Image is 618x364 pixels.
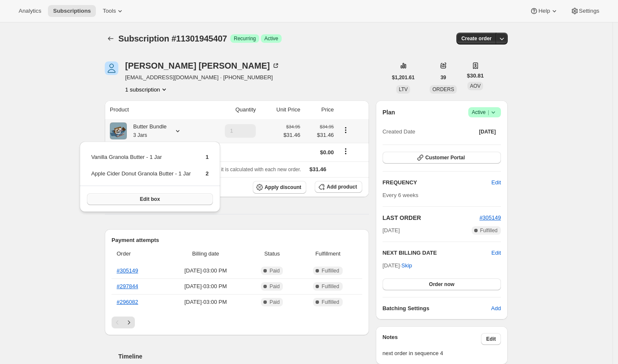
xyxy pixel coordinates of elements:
span: ORDERS [432,86,454,92]
h6: Batching Settings [383,304,491,313]
span: Active [264,35,278,42]
span: Recurring [234,35,256,42]
span: Order now [429,281,454,288]
small: $34.95 [286,124,300,129]
button: Order now [383,278,501,290]
span: 39 [440,74,446,81]
span: Paid [269,267,280,274]
small: 3 Jars [133,132,147,138]
span: Edit [492,178,501,187]
a: #305149 [479,214,501,221]
button: Help [525,5,563,17]
span: [DATE] · [383,262,412,269]
a: #305149 [117,267,138,274]
h2: LAST ORDER [383,214,480,222]
span: Add product [327,183,357,190]
th: Quantity [203,100,258,119]
span: Edit box [140,196,160,203]
a: #297844 [117,283,138,289]
span: Analytics [19,8,41,14]
span: Subscription #11301945407 [118,34,227,43]
a: #296082 [117,299,138,305]
button: Subscriptions [105,33,117,44]
h2: Timeline [118,352,369,361]
button: Edit [492,249,501,257]
div: Butter Bundle [127,122,167,139]
td: Apple Cider Donut Granola Butter - 1 Jar [91,169,191,185]
span: Settings [579,8,599,14]
span: Status [251,250,294,258]
span: [DATE] [383,226,400,235]
span: $31.46 [283,131,300,139]
span: Skip [401,261,412,270]
span: Sarah Cordes [105,61,118,75]
span: Fulfillment [299,250,357,258]
span: Fulfilled [322,299,339,306]
span: LTV [399,86,408,92]
span: 1 [206,154,209,160]
span: Edit [486,336,496,342]
th: Product [105,100,203,119]
button: Tools [98,5,129,17]
div: [PERSON_NAME] [PERSON_NAME] [125,61,280,70]
button: Add [486,302,506,315]
span: [DATE] · 03:00 PM [166,267,246,275]
small: $34.95 [320,124,334,129]
button: Customer Portal [383,152,501,164]
th: Order [112,245,163,263]
span: Active [472,108,498,117]
button: Add product [315,181,362,193]
span: Add [491,304,501,313]
span: Fulfilled [480,227,498,234]
span: Create order [461,35,492,42]
span: [DATE] · 03:00 PM [166,282,246,291]
span: [DATE] [479,128,496,135]
span: Every 6 weeks [383,192,419,198]
span: Fulfilled [322,283,339,290]
span: $0.00 [320,149,334,156]
nav: Pagination [112,317,362,328]
span: | [488,109,489,116]
span: $31.46 [310,166,327,172]
span: Help [538,8,550,14]
span: Paid [269,299,280,306]
span: Billing date [166,250,246,258]
button: Create order [456,33,497,44]
span: $30.81 [467,72,484,80]
span: Created Date [383,128,415,136]
span: $1,201.61 [392,74,414,81]
button: Next [123,317,135,328]
span: Fulfilled [322,267,339,274]
button: Shipping actions [339,147,352,156]
span: next order in sequence 4 [383,349,501,358]
span: $31.46 [305,131,334,139]
img: product img [110,122,127,139]
button: Subscriptions [48,5,96,17]
button: $1,201.61 [387,72,419,83]
button: #305149 [479,214,501,222]
span: Tools [103,8,116,14]
span: Paid [269,283,280,290]
span: 2 [206,170,209,177]
span: [DATE] · 03:00 PM [166,298,246,306]
button: Analytics [14,5,46,17]
span: Customer Portal [425,154,465,161]
th: Unit Price [258,100,303,119]
button: Edit box [87,193,213,205]
span: Apply discount [265,184,302,191]
h2: Payment attempts [112,236,362,245]
span: [EMAIL_ADDRESS][DOMAIN_NAME] · [PHONE_NUMBER] [125,73,280,82]
td: Vanilla Granola Butter - 1 Jar [91,153,191,168]
button: Edit [487,176,506,189]
button: Edit [481,333,501,345]
button: Apply discount [253,181,307,194]
h2: FREQUENCY [383,178,492,187]
button: 39 [435,72,451,83]
button: Product actions [125,85,168,94]
span: Subscriptions [53,8,91,14]
h2: Plan [383,108,395,117]
button: Product actions [339,125,352,135]
button: Settings [565,5,604,17]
